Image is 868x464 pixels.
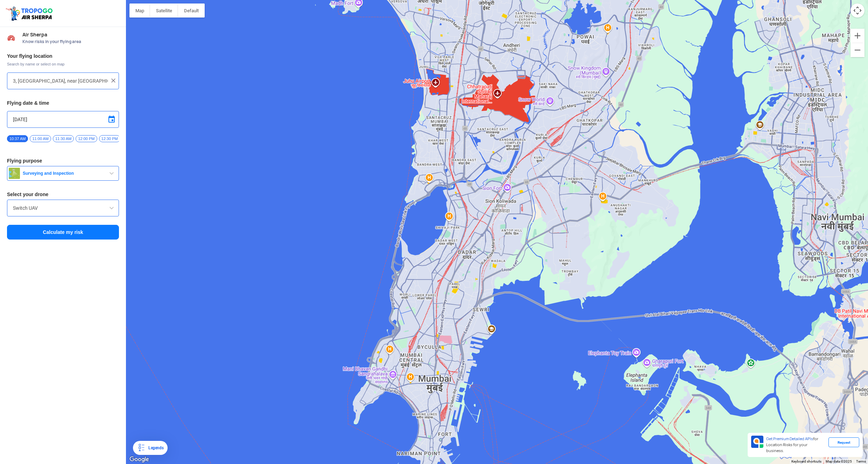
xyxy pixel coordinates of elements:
[129,4,150,18] button: Show street map
[7,192,119,197] h3: Select your drone
[110,77,117,84] img: ic_close.png
[76,135,97,142] span: 12:00 PM
[30,135,51,142] span: 11:00 AM
[791,459,821,464] button: Keyboard shortcuts
[7,101,119,105] h3: Flying date & time
[7,34,15,42] img: Risk Scores
[7,225,119,240] button: Calculate my risk
[22,32,119,37] span: Air Sherpa
[7,54,119,58] h3: Your flying location
[828,437,859,447] div: Request
[751,436,763,448] img: Premium APIs
[20,171,107,176] span: Surveying and Inspection
[128,455,151,464] a: Open this area in Google Maps (opens a new window)
[851,43,865,57] button: Zoom out
[137,444,146,452] img: Legends
[7,166,119,181] button: Surveying and Inspection
[150,4,178,18] button: Show satellite imagery
[7,135,28,142] span: 10:37 AM
[851,29,865,43] button: Zoom in
[13,115,113,124] input: Select Date
[146,444,163,452] div: Legends
[763,436,828,454] div: for Location Risks for your business.
[7,158,119,163] h3: Flying purpose
[99,135,120,142] span: 12:30 PM
[856,459,866,463] a: Terms
[9,168,20,179] img: survey.png
[53,135,74,142] span: 11:30 AM
[5,5,55,21] img: ic_tgdronemaps.svg
[7,61,119,67] span: Search by name or select on map
[851,4,865,18] button: Map camera controls
[22,39,119,44] span: Know risks in your flying area
[13,77,108,85] input: Search your flying location
[766,436,813,441] span: Get Premium Detailed APIs
[128,455,151,464] img: Google
[826,459,852,463] span: Map data ©2025
[13,204,113,212] input: Search by name or Brand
